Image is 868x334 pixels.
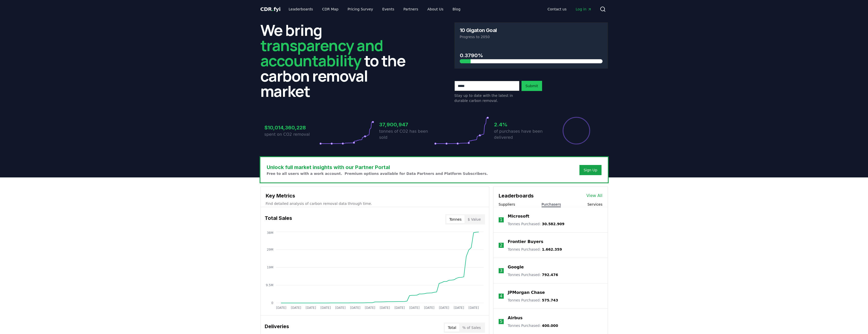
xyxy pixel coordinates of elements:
p: Free to all users with a work account. Premium options available for Data Partners and Platform S... [267,171,488,176]
a: Sign Up [583,168,597,173]
span: 575.743 [542,298,558,302]
p: 4 [500,293,502,299]
div: Percentage of sales delivered [562,116,591,145]
h3: Deliveries [265,323,289,333]
tspan: [DATE] [424,306,434,310]
button: % of Sales [459,324,484,332]
nav: Main [543,5,595,14]
a: Google [508,264,524,270]
a: Log in [572,5,595,14]
h3: Leaderboards [499,192,534,200]
tspan: [DATE] [439,306,449,310]
span: . [272,6,274,12]
h3: 37,900,947 [379,121,434,128]
tspan: [DATE] [276,306,286,310]
h3: 10 Gigaton Goal [460,28,497,33]
a: CDR Map [318,5,342,14]
a: Leaderboards [285,5,317,14]
a: Airbus [508,315,523,321]
tspan: [DATE] [306,306,316,310]
p: 5 [500,318,502,325]
button: $ Value [465,215,484,223]
h3: 2.4% [494,121,549,128]
a: Events [378,5,398,14]
h3: Total Sales [265,214,292,224]
p: Tonnes Purchased : [508,272,558,277]
h3: Unlock full market insights with our Partner Portal [267,163,488,171]
p: 2 [500,242,502,248]
tspan: [DATE] [454,306,464,310]
p: spent on CO2 removal [264,131,319,138]
p: Stay up to date with the latest in durable carbon removal. [454,93,519,103]
p: Progress to 2050 [460,34,603,39]
tspan: [DATE] [335,306,345,310]
button: Total [445,324,459,332]
tspan: 9.5M [266,283,273,287]
span: transparency and accountability [260,35,383,71]
tspan: 19M [267,266,273,269]
span: 30.582.909 [542,222,564,226]
a: Pricing Survey [343,5,377,14]
a: Partners [399,5,422,14]
span: CDR fyi [260,6,281,12]
span: 1.662.359 [542,247,562,251]
tspan: 38M [267,231,273,235]
tspan: [DATE] [380,306,390,310]
tspan: [DATE] [350,306,360,310]
a: Microsoft [508,213,529,219]
a: Contact us [543,5,571,14]
h3: $10,014,360,228 [264,124,319,131]
button: Services [587,202,602,207]
nav: Main [285,5,464,14]
p: 3 [500,268,502,274]
h2: We bring to the carbon removal market [260,22,414,99]
tspan: 0 [271,301,273,305]
tspan: [DATE] [365,306,375,310]
a: Frontier Buyers [508,239,543,245]
p: tonnes of CO2 has been sold [379,128,434,141]
button: Tonnes [446,215,465,223]
span: 400.000 [542,324,558,328]
p: Tonnes Purchased : [508,323,558,328]
p: of purchases have been delivered [494,128,549,141]
tspan: [DATE] [320,306,331,310]
a: View All [587,193,603,199]
a: CDR.fyi [260,6,281,13]
span: Log in [576,7,591,12]
button: Purchasers [542,202,561,207]
h3: 0.3790% [460,52,603,59]
p: Find detailed analysis of carbon removal data through time. [266,201,484,206]
p: Tonnes Purchased : [508,247,562,252]
button: Submit [522,81,542,91]
tspan: 29M [267,248,273,251]
tspan: [DATE] [409,306,420,310]
button: Suppliers [499,202,515,207]
span: 792.476 [542,273,558,277]
tspan: [DATE] [468,306,479,310]
button: Sign Up [579,165,601,175]
a: JPMorgan Chase [508,290,545,296]
tspan: [DATE] [291,306,301,310]
tspan: [DATE] [394,306,405,310]
a: About Us [423,5,447,14]
p: Tonnes Purchased : [508,221,564,226]
h3: Key Metrics [266,192,484,200]
p: Tonnes Purchased : [508,298,558,303]
a: Blog [449,5,465,14]
p: 1 [500,217,502,223]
